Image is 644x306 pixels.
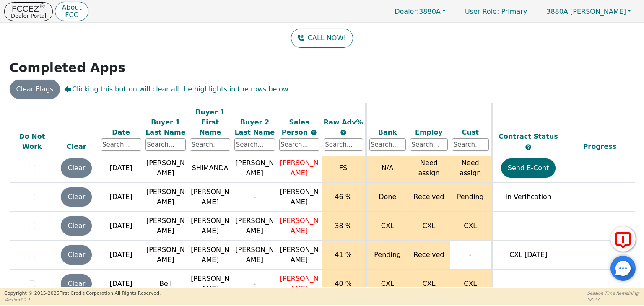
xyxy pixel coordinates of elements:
[188,212,232,241] td: [PERSON_NAME]
[143,183,188,212] td: [PERSON_NAME]
[188,183,232,212] td: [PERSON_NAME]
[188,154,232,183] td: SHIMANDA
[99,212,143,241] td: [DATE]
[566,142,634,152] div: Progress
[10,60,126,75] strong: Completed Apps
[339,164,347,172] span: FS
[408,154,450,183] td: Need assign
[145,138,186,151] input: Search...
[369,127,406,137] div: Bank
[62,12,81,18] p: FCC
[457,3,535,20] a: User Role: Primary
[335,280,352,288] span: 40 %
[4,297,161,303] p: Version 3.2.1
[457,3,535,20] p: Primary
[232,270,277,298] td: -
[279,138,319,151] input: Search...
[61,216,92,236] button: Clear
[280,188,319,206] span: [PERSON_NAME]
[234,117,275,137] div: Buyer 2 Last Name
[499,132,558,140] span: Contract Status
[56,142,96,152] div: Clear
[143,154,188,183] td: [PERSON_NAME]
[101,127,141,137] div: Date
[61,158,92,178] button: Clear
[101,138,141,151] input: Search...
[335,222,352,230] span: 38 %
[546,8,626,16] span: [PERSON_NAME]
[452,138,489,151] input: Search...
[282,118,310,136] span: Sales Person
[232,212,277,241] td: [PERSON_NAME]
[492,241,564,270] td: CXL [DATE]
[324,118,363,126] span: Raw Adv%
[291,29,353,48] button: CALL NOW!
[450,212,492,241] td: CXL
[610,226,636,252] button: Report Error to FCC
[492,183,564,212] td: In Verification
[408,270,450,298] td: CXL
[62,4,81,11] p: About
[190,138,230,151] input: Search...
[280,159,319,177] span: [PERSON_NAME]
[99,241,143,270] td: [DATE]
[366,154,408,183] td: N/A
[501,158,556,178] button: Send E-Cont
[366,183,408,212] td: Done
[335,193,352,201] span: 46 %
[587,290,640,296] p: Session Time Remaining:
[190,107,230,137] div: Buyer 1 First Name
[450,270,492,298] td: CXL
[408,212,450,241] td: CXL
[99,154,143,183] td: [DATE]
[587,296,640,303] p: 58:23
[386,5,454,18] button: Dealer:3880A
[538,5,640,18] button: 3880A:[PERSON_NAME]
[4,290,161,297] p: Copyright © 2015- 2025 First Credit Corporation.
[408,183,450,212] td: Received
[10,80,60,99] button: Clear Flags
[450,154,492,183] td: Need assign
[4,2,53,21] button: FCCEZ®Dealer Portal
[395,8,441,16] span: 3880A
[335,251,352,259] span: 41 %
[232,241,277,270] td: [PERSON_NAME]
[61,187,92,207] button: Clear
[143,241,188,270] td: [PERSON_NAME]
[99,270,143,298] td: [DATE]
[232,183,277,212] td: -
[188,270,232,298] td: [PERSON_NAME]
[280,217,319,235] span: [PERSON_NAME]
[11,13,46,18] p: Dealer Portal
[408,241,450,270] td: Received
[546,8,570,16] span: 3880A:
[280,275,319,293] span: [PERSON_NAME]
[410,127,448,137] div: Employ
[369,138,406,151] input: Search...
[452,127,489,137] div: Cust
[395,8,419,16] span: Dealer:
[64,84,290,94] span: Clicking this button will clear all the highlights in the rows below.
[61,245,92,265] button: Clear
[114,290,161,296] span: All Rights Reserved.
[39,3,46,10] sup: ®
[12,132,52,152] div: Do Not Work
[145,117,186,137] div: Buyer 1 Last Name
[234,138,275,151] input: Search...
[143,270,188,298] td: Bell
[410,138,448,151] input: Search...
[188,241,232,270] td: [PERSON_NAME]
[61,274,92,293] button: Clear
[55,2,88,21] button: AboutFCC
[324,138,363,151] input: Search...
[450,183,492,212] td: Pending
[465,8,499,16] span: User Role :
[232,154,277,183] td: [PERSON_NAME]
[143,212,188,241] td: [PERSON_NAME]
[366,270,408,298] td: CXL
